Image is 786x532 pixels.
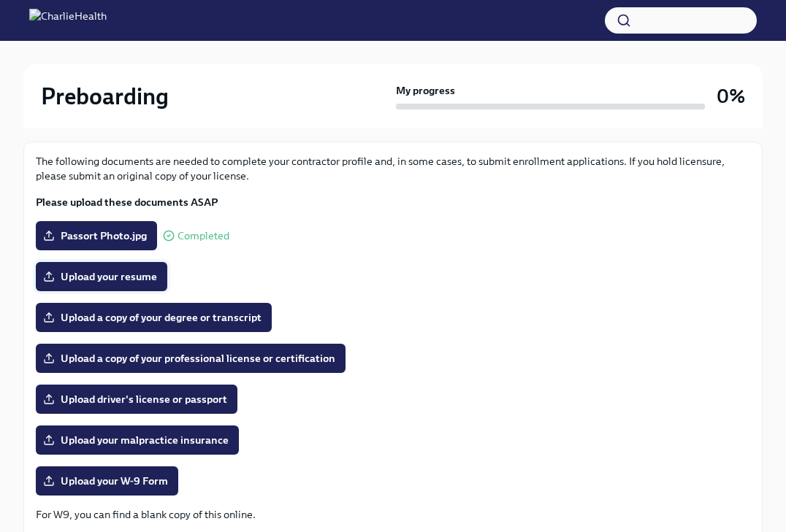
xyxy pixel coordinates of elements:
[36,196,218,209] strong: Please upload these documents ASAP
[36,154,750,183] p: The following documents are needed to complete your contractor profile and, in some cases, to sub...
[36,221,157,250] label: Passort Photo.jpg
[46,392,227,406] span: Upload driver's license or passport
[36,303,272,332] label: Upload a copy of your degree or transcript
[46,351,335,366] span: Upload a copy of your professional license or certification
[46,433,229,447] span: Upload your malpractice insurance
[46,310,262,325] span: Upload a copy of your degree or transcript
[36,262,167,291] label: Upload your resume
[29,9,107,32] img: CharlieHealth
[36,385,237,414] label: Upload driver's license or passport
[46,269,157,284] span: Upload your resume
[46,228,147,243] span: Passort Photo.jpg
[36,425,239,455] label: Upload your malpractice insurance
[46,474,168,488] span: Upload your W-9 Form
[396,83,455,98] strong: My progress
[36,344,346,373] label: Upload a copy of your professional license or certification
[36,507,750,522] p: For W9, you can find a blank copy of this online.
[178,231,229,242] span: Completed
[717,83,745,109] h3: 0%
[36,466,178,496] label: Upload your W-9 Form
[41,82,169,111] h2: Preboarding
